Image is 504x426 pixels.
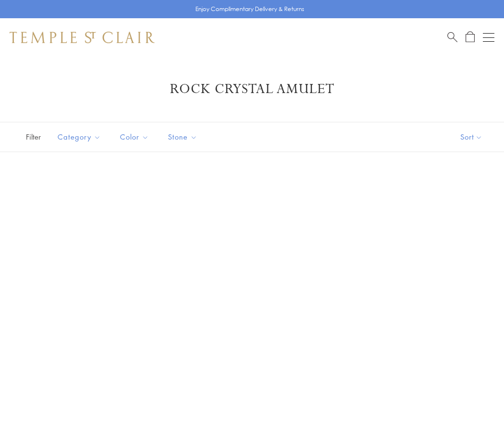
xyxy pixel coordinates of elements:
[113,126,156,148] button: Color
[163,131,204,143] span: Stone
[115,131,156,143] span: Color
[161,126,204,148] button: Stone
[24,81,480,98] h1: Rock Crystal Amulet
[447,31,457,43] a: Search
[466,31,475,43] a: Open Shopping Bag
[439,122,504,152] button: Show sort by
[195,4,304,14] p: Enjoy Complimentary Delivery & Returns
[53,131,108,143] span: Category
[10,32,155,43] img: Temple St. Clair
[483,32,494,43] button: Open navigation
[50,126,108,148] button: Category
